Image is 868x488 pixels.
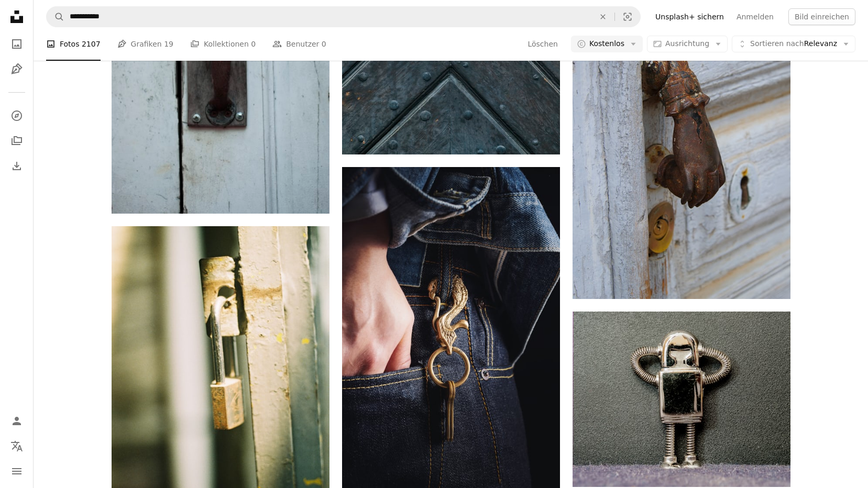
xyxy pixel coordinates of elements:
a: Kollektionen [6,130,27,151]
a: Startseite — Unsplash [6,6,27,29]
button: Unsplash suchen [47,7,64,27]
img: Silber- und Goldstahlwerkzeug [573,312,790,487]
a: Silber- und Goldstahlwerkzeug [573,394,790,404]
button: Sortieren nachRelevanz [732,36,855,52]
a: Benutzer 0 [272,27,326,61]
a: Grafiken [6,59,27,80]
button: Bild einreichen [788,8,855,25]
a: Bisherige Downloads [6,156,27,176]
span: 19 [164,38,173,50]
button: Löschen [527,36,558,52]
button: Kostenlos [571,36,643,52]
a: eine Person mit einem goldenen Schlüssel in der Tasche [342,326,560,335]
a: Anmelden / Registrieren [6,411,27,431]
a: Grafiken 19 [117,27,173,61]
span: Sortieren nach [750,39,804,48]
button: Menü [6,461,27,482]
span: 0 [251,38,256,50]
a: Anmelden [730,8,780,25]
a: Unsplash+ sichern [649,8,730,25]
button: Visuelle Suche [615,7,640,27]
form: Finden Sie Bildmaterial auf der ganzen Webseite [46,6,641,27]
a: Ein alter Türgriff, an dem ein Handschuh hängt [573,137,790,146]
span: Kostenlos [589,39,624,49]
a: Kollektionen 0 [190,27,256,61]
a: Fotos [6,34,27,54]
span: Ausrichtung [665,39,709,48]
span: 0 [322,38,326,50]
span: Relevanz [750,39,837,49]
button: Ausrichtung [647,36,728,52]
a: Entdecken [6,105,27,126]
button: Löschen [591,7,614,27]
a: ein Schloss an der Seite einer Tür [112,384,329,393]
button: Sprache [6,436,27,457]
